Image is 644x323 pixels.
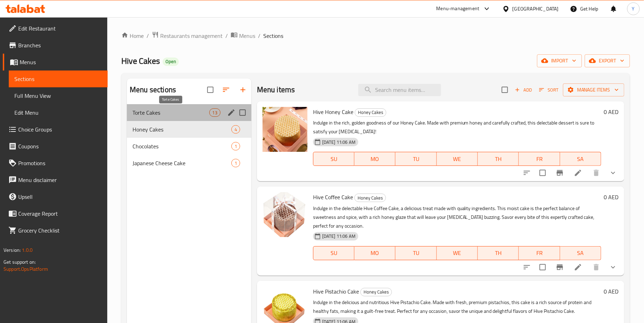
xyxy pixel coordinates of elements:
button: WE [437,246,478,260]
div: items [231,159,240,167]
span: Full Menu View [14,92,102,100]
span: [DATE] 11:06 AM [319,139,358,146]
h6: 0 AED [604,287,619,296]
span: Select to update [535,166,550,180]
span: Manage items [569,86,619,94]
h2: Menu sections [130,85,176,95]
span: 4 [232,126,240,133]
span: Japanese Cheese Cake [133,159,231,167]
a: Menu disclaimer [3,171,108,188]
span: Honey Cakes [355,194,386,202]
a: Home [121,32,144,40]
h6: 0 AED [604,192,619,202]
button: Branch-specific-item [551,259,568,276]
span: Get support on: [4,257,36,267]
button: TH [478,246,519,260]
div: Honey Cakes4 [127,121,251,138]
a: Upsell [3,188,108,205]
a: Full Menu View [9,87,108,104]
button: delete [588,259,605,276]
a: Edit menu item [574,169,582,177]
button: delete [588,164,605,181]
nav: breadcrumb [121,31,630,40]
span: Honey Cakes [361,288,392,296]
span: FR [522,248,557,258]
a: Edit Menu [9,104,108,121]
span: Edit Restaurant [18,24,102,33]
span: Open [163,59,179,65]
button: SU [313,246,354,260]
li: / [147,32,149,40]
h2: Menu items [257,85,295,95]
span: Sort items [535,85,563,95]
span: Add item [512,85,535,95]
button: MO [354,246,395,260]
a: Choice Groups [3,121,108,138]
span: Menu disclaimer [18,176,102,184]
p: Indulge in the delicious and nutritious Hive Pistachio Cake. Made with fresh, premium pistachios,... [313,298,601,316]
div: [GEOGRAPHIC_DATA] [513,5,559,13]
span: Torte Cakes [133,108,209,117]
span: TH [481,248,516,258]
span: Honey Cakes [133,125,231,134]
span: export [590,56,624,65]
a: Sections [9,70,108,87]
button: SU [313,152,354,166]
li: / [225,32,228,40]
a: Promotions [3,155,108,171]
img: Hive Coffee Cake [263,192,307,237]
div: items [231,142,240,150]
span: MO [357,154,393,164]
div: Open [163,58,179,66]
button: TU [395,246,436,260]
span: Sections [14,75,102,83]
button: MO [354,152,395,166]
span: Select to update [535,260,550,275]
button: sort-choices [518,164,535,181]
p: Indulge in the rich, golden goodness of our Honey Cake. Made with premium honey and carefully cra... [313,119,601,136]
span: Honey Cakes [355,108,386,116]
span: Menus [239,32,255,40]
span: SU [316,248,352,258]
button: sort-choices [518,259,535,276]
span: Add [514,86,533,94]
div: items [209,108,221,117]
a: Coverage Report [3,205,108,222]
a: Restaurants management [152,31,223,40]
span: Coverage Report [18,209,102,218]
nav: Menu sections [127,101,251,174]
span: import [543,56,576,65]
span: SA [563,248,598,258]
button: Add section [235,81,251,98]
button: Branch-specific-item [551,164,568,181]
p: Indulge in the delectable Hive Coffee Cake, a delicious treat made with quality ingredients. This... [313,204,601,230]
button: TH [478,152,519,166]
div: Japanese Cheese Cake1 [127,155,251,171]
span: TU [398,154,434,164]
span: Choice Groups [18,125,102,134]
div: items [231,125,240,134]
span: 1 [232,160,240,167]
a: Coupons [3,138,108,155]
a: Grocery Checklist [3,222,108,239]
div: Chocolates1 [127,138,251,155]
button: show more [605,259,622,276]
a: Edit Restaurant [3,20,108,37]
span: Edit Menu [14,108,102,117]
span: 13 [210,109,220,116]
button: edit [226,107,237,118]
div: Honey Cakes [360,288,392,296]
span: Restaurants management [160,32,223,40]
span: SU [316,154,352,164]
a: Branches [3,37,108,54]
span: Hive Pistachio Cake [313,286,359,297]
span: FR [522,154,557,164]
span: Grocery Checklist [18,226,102,235]
li: / [258,32,260,40]
svg: Show Choices [609,169,617,177]
div: Honey Cakes [354,194,386,202]
span: TH [481,154,516,164]
button: Manage items [563,83,624,96]
svg: Show Choices [609,263,617,271]
span: Select all sections [203,82,218,97]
